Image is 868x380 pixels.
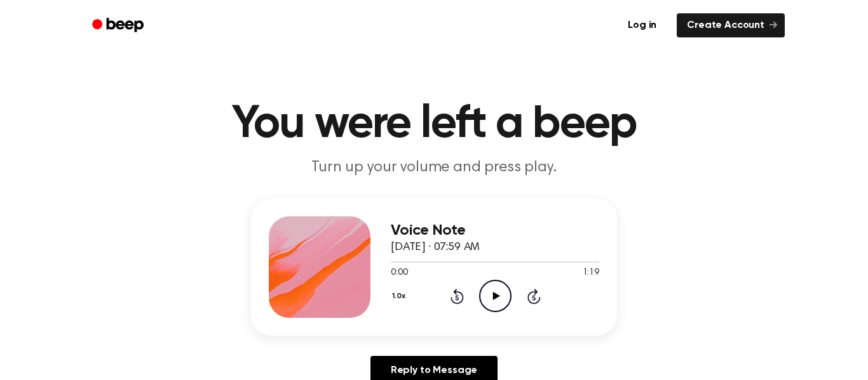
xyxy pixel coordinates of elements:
h1: You were left a beep [109,102,759,147]
a: Log in [615,11,669,40]
h3: Voice Note [391,222,599,239]
a: Beep [83,13,155,38]
span: 1:19 [583,266,599,280]
span: 0:00 [391,266,407,280]
a: Create Account [677,13,785,37]
p: Turn up your volume and press play. [190,157,678,178]
button: 1.0x [391,285,410,307]
span: [DATE] · 07:59 AM [391,242,480,253]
